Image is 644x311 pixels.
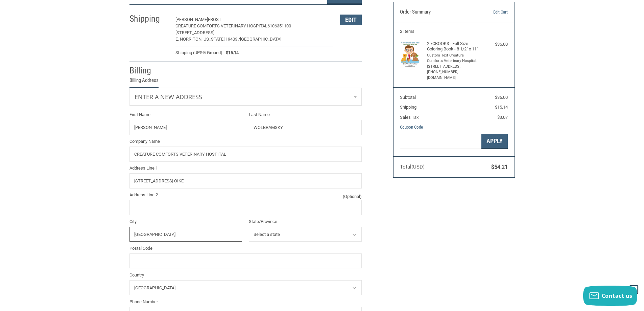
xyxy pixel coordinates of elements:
[400,164,425,170] span: Total (USD)
[17,47,42,53] strong: REPORTED
[129,65,169,76] h2: Billing
[129,13,169,24] h2: Shipping
[222,49,239,56] span: $15.14
[400,134,481,149] input: Gift Certificate or Coupon Code
[175,37,202,42] span: E. Norriton,
[130,88,361,106] a: Enter or select a different address
[14,5,66,12] div: NVA CyberSecurity
[491,164,508,170] span: $54.21
[400,115,419,120] span: Sales Tax
[129,218,242,225] label: City
[400,29,508,34] h3: 2 Items
[129,192,362,198] label: Address Line 2
[175,23,267,28] span: Creature Comforts Veterinary Hospital
[343,193,362,200] small: (Optional)
[481,41,508,48] div: $36.00
[427,53,479,81] li: Custom Text Creature Comforts Veterinary Hospital. [STREET_ADDRESS]. [PHONE_NUMBER]. [DOMAIN_NAME]
[473,9,508,16] a: Edit Cart
[495,95,508,100] span: $36.00
[400,105,416,110] span: Shipping
[267,23,291,28] span: 6106351100
[175,49,222,56] span: Shipping (UPS® Ground)
[129,245,362,252] label: Postal Code
[129,272,362,279] label: Country
[67,120,103,133] button: Watch Video
[5,5,11,12] img: 1755887412032553598.png
[129,165,362,172] label: Address Line 1
[65,137,103,149] button: Watch it later
[400,9,473,16] h3: Order Summary
[129,298,362,305] label: Phone Number
[340,15,362,25] button: Edit
[249,111,362,118] label: Last Name
[427,41,479,52] h4: 2 x CBOOK3 - Full Size Coloring Book - 8 1/2" x 11"
[175,30,214,35] span: [STREET_ADDRESS]
[129,76,159,88] legend: Billing Address
[129,138,362,145] label: Company Name
[583,286,637,306] button: Contact us
[129,111,242,118] label: First Name
[400,125,423,130] a: Coupon Code
[495,105,508,110] span: $15.14
[1,1,14,14] img: 1755887412032553598.png
[240,37,281,42] span: [GEOGRAPHIC_DATA]
[400,95,416,100] span: Subtotal
[225,37,240,42] span: 19403 /
[249,218,362,225] label: State/Province
[175,17,208,22] span: [PERSON_NAME]
[481,134,508,149] button: Apply
[135,93,202,101] span: Enter a new address
[208,17,221,22] span: Frost
[202,37,225,42] span: [US_STATE],
[11,31,97,58] p: Phishing is getting sophisticated, with red flags less apparent. Any email that is suspicious, SP...
[497,115,508,120] span: $3.07
[602,292,633,299] span: Contact us
[11,81,97,108] p: Please watch this 2-minute video to review the warning signs from the recent phishing email so th...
